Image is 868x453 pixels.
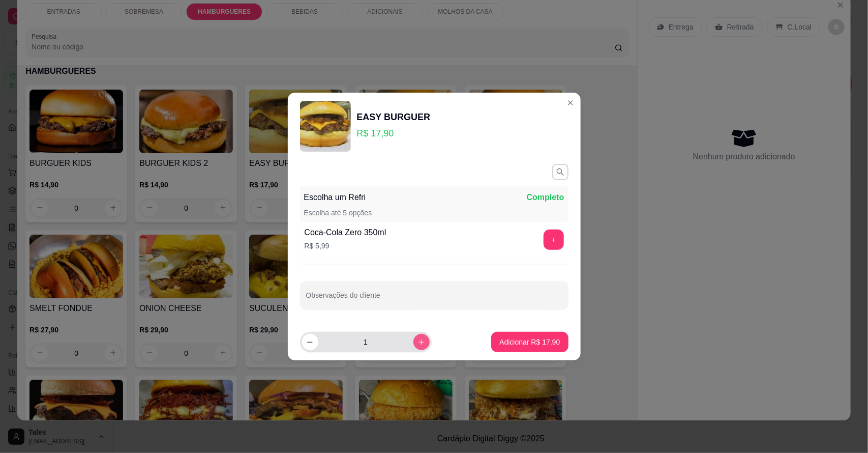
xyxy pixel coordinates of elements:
[300,101,351,152] img: product-image
[357,110,431,124] div: EASY BURGUER
[413,334,430,350] button: increase-product-quantity
[304,208,372,218] p: Escolha até 5 opções
[306,294,562,304] input: Observações do cliente
[499,337,560,347] p: Adicionar R$ 17,90
[491,332,568,352] button: Adicionar R$ 17,90
[544,230,564,250] button: add
[302,334,318,350] button: decrease-product-quantity
[562,95,579,111] button: Close
[527,191,564,204] p: Completo
[305,241,386,251] p: R$ 5,99
[357,126,431,140] p: R$ 17,90
[305,227,386,239] div: Coca-Cola Zero 350ml
[304,191,366,204] p: Escolha um Refri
